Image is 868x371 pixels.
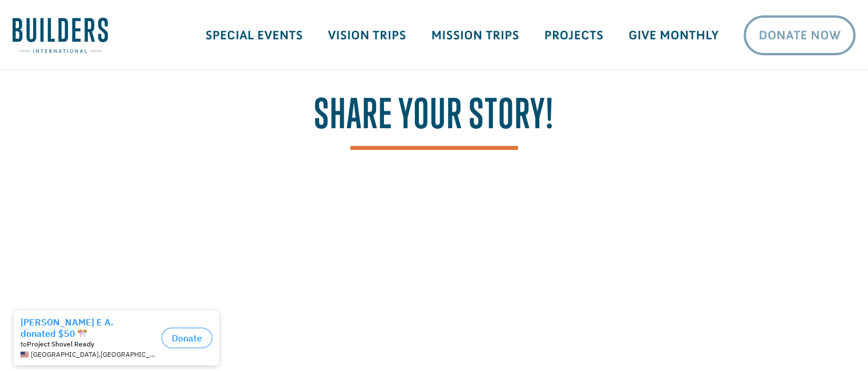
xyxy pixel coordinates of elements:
[193,19,316,52] a: Special Events
[532,19,616,52] a: Projects
[314,89,554,149] span: Share your story!
[316,19,419,52] a: Vision Trips
[744,15,855,55] a: Donate Now
[419,19,532,52] a: Mission Trips
[13,18,108,53] img: Builders International
[616,19,731,52] a: Give Monthly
